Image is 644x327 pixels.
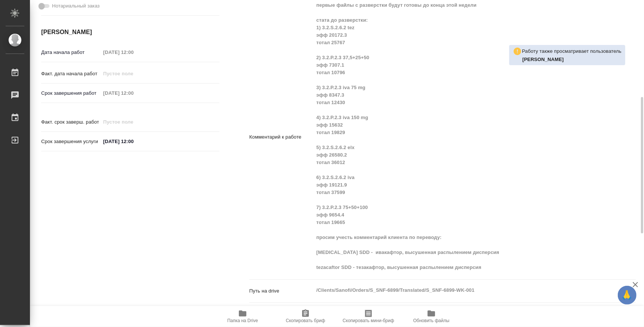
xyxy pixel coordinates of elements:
[343,318,394,323] span: Скопировать мини-бриф
[41,138,101,145] p: Срок завершения услуги
[211,306,274,327] button: Папка на Drive
[314,284,604,297] textarea: /Clients/Sanofi/Orders/S_SNF-6899/Translated/S_SNF-6899-WK-001
[249,287,314,295] p: Путь на drive
[400,306,463,327] button: Обновить файлы
[41,49,101,56] p: Дата начала работ
[101,116,166,127] input: Пустое поле
[337,306,400,327] button: Скопировать мини-бриф
[101,136,166,147] input: ✎ Введи что-нибудь
[41,28,219,37] h4: [PERSON_NAME]
[621,287,634,303] span: 🙏
[286,318,325,323] span: Скопировать бриф
[413,318,450,323] span: Обновить файлы
[41,90,101,97] p: Срок завершения работ
[618,286,637,305] button: 🙏
[41,118,101,126] p: Факт. срок заверш. работ
[41,70,101,78] p: Факт. дата начала работ
[249,133,314,141] p: Комментарий к работе
[101,47,166,58] input: Пустое поле
[227,318,258,323] span: Папка на Drive
[52,2,100,10] span: Нотариальный заказ
[274,306,337,327] button: Скопировать бриф
[101,88,166,99] input: Пустое поле
[101,68,166,79] input: Пустое поле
